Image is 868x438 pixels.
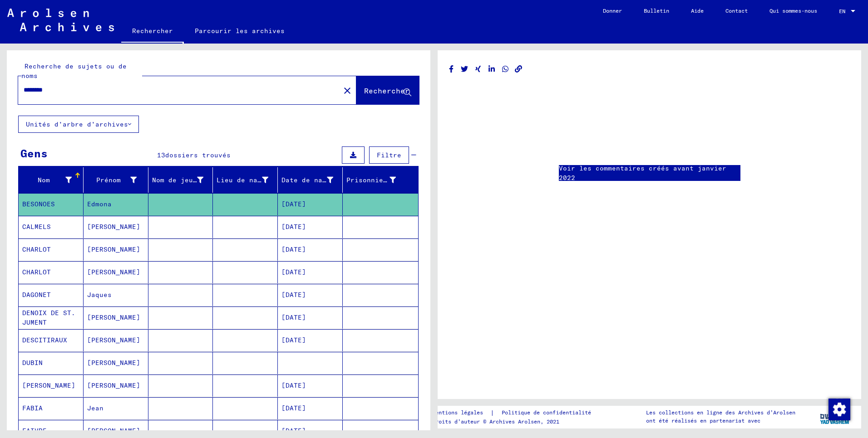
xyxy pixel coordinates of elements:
[281,176,351,184] font: Date de naissance
[19,329,84,351] mat-cell: DESCITIRAUX
[342,85,353,96] mat-icon: close
[19,216,84,238] mat-cell: CALMELS
[278,216,343,238] mat-cell: [DATE]
[490,408,494,418] font: |
[829,399,850,420] img: Modifier le consentement
[84,284,148,306] mat-cell: Jaques
[84,307,148,329] mat-cell: [PERSON_NAME]
[278,167,343,193] mat-header-cell: Date of Birth
[121,20,184,44] a: Rechercher
[346,176,395,184] font: Prisonnier #
[278,238,343,261] mat-cell: [DATE]
[19,397,84,419] mat-cell: FABIA
[432,418,602,426] p: Droits d’auteur © Archives Arolsen, 2021
[19,238,84,261] mat-cell: CHARLOT
[84,375,148,397] mat-cell: [PERSON_NAME]
[346,173,407,187] div: Prisonnier #
[26,120,128,128] font: Unités d’arbre d’archives
[377,151,401,159] span: Filtre
[184,20,296,42] a: Parcourir les archives
[473,63,483,75] button: Partager sur Xing
[87,173,148,187] div: Prénom
[278,307,343,329] mat-cell: [DATE]
[501,63,510,75] button: Partager sur WhatsApp
[148,167,213,193] mat-header-cell: Maiden Name
[460,63,469,75] button: Partager sur Twitter
[278,375,343,397] mat-cell: [DATE]
[447,63,456,75] button: Partager sur Facebook
[84,238,148,261] mat-cell: [PERSON_NAME]
[278,329,343,351] mat-cell: [DATE]
[84,397,148,419] mat-cell: Jean
[84,352,148,374] mat-cell: [PERSON_NAME]
[18,116,139,133] button: Unités d’arbre d’archives
[278,397,343,419] mat-cell: [DATE]
[84,261,148,283] mat-cell: [PERSON_NAME]
[84,193,148,215] mat-cell: Edmona
[213,167,278,193] mat-header-cell: Place of Birth
[278,193,343,215] mat-cell: [DATE]
[84,329,148,351] mat-cell: [PERSON_NAME]
[432,408,490,418] a: Mentions légales
[514,63,523,75] button: Copier le lien
[559,164,740,183] a: Voir les commentaires créés avant janvier 2022
[19,284,84,306] mat-cell: DAGONET
[343,167,418,193] mat-header-cell: Prisoner #
[646,409,795,417] p: Les collections en ligne des Archives d’Arolsen
[19,307,84,329] mat-cell: DENOIX DE ST. JUMENT
[487,63,497,75] button: Partager sur LinkedIn
[19,375,84,397] mat-cell: [PERSON_NAME]
[839,8,849,15] span: EN
[356,76,419,104] button: Rechercher
[96,176,121,184] font: Prénom
[217,176,286,184] font: Lieu de naissance
[494,408,602,418] a: Politique de confidentialité
[369,146,409,164] button: Filtre
[7,9,114,31] img: Arolsen_neg.svg
[828,398,850,420] div: Modifier le consentement
[165,151,231,159] span: dossiers trouvés
[157,151,165,159] span: 13
[281,173,345,187] div: Date de naissance
[21,62,127,80] mat-label: Recherche de sujets ou de noms
[38,176,50,184] font: Nom
[22,173,83,187] div: Nom
[19,352,84,374] mat-cell: DUBIN
[19,167,84,193] mat-header-cell: Last Name
[84,216,148,238] mat-cell: [PERSON_NAME]
[217,173,280,187] div: Lieu de naissance
[278,261,343,283] mat-cell: [DATE]
[364,86,409,95] span: Rechercher
[19,261,84,283] mat-cell: CHARLOT
[152,176,225,184] font: Nom de jeune fille
[278,284,343,306] mat-cell: [DATE]
[646,417,795,425] p: ont été réalisés en partenariat avec
[152,173,215,187] div: Nom de jeune fille
[19,193,84,215] mat-cell: BESONOES
[84,167,148,193] mat-header-cell: First Name
[818,405,852,428] img: yv_logo.png
[20,145,48,161] div: Gens
[338,81,356,99] button: Clair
